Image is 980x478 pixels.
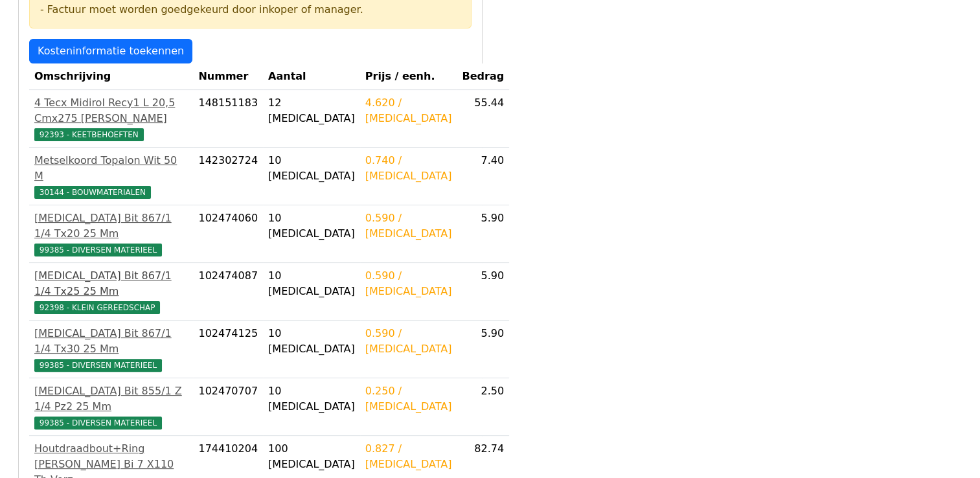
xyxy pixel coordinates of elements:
th: Nummer [193,63,263,90]
a: [MEDICAL_DATA] Bit 867/1 1/4 Tx20 25 Mm99385 - DIVERSEN MATERIEEL [34,211,188,257]
div: 0.250 / [MEDICAL_DATA] [365,383,452,415]
span: 92393 - KEETBEHOEFTEN [34,128,144,141]
td: 102474060 [193,205,263,263]
td: 5.90 [457,321,509,378]
div: [MEDICAL_DATA] Bit 867/1 1/4 Tx25 25 Mm [34,268,188,299]
th: Prijs / eenh. [360,63,457,90]
a: Metselkoord Topalon Wit 50 M30144 - BOUWMATERIALEN [34,153,188,199]
div: [MEDICAL_DATA] Bit 867/1 1/4 Tx30 25 Mm [34,326,188,357]
div: 10 [MEDICAL_DATA] [268,153,355,184]
div: 10 [MEDICAL_DATA] [268,211,355,242]
td: 5.90 [457,263,509,321]
div: [MEDICAL_DATA] Bit 867/1 1/4 Tx20 25 Mm [34,211,188,242]
td: 142302724 [193,148,263,205]
div: 4 Tecx Midirol Recy1 L 20,5 Cmx275 [PERSON_NAME] [34,95,188,126]
td: 148151183 [193,90,263,148]
span: 92398 - KLEIN GEREEDSCHAP [34,301,160,314]
th: Bedrag [457,63,509,90]
div: 0.740 / [MEDICAL_DATA] [365,153,452,184]
td: 102474125 [193,321,263,378]
td: 7.40 [457,148,509,205]
a: [MEDICAL_DATA] Bit 867/1 1/4 Tx25 25 Mm92398 - KLEIN GEREEDSCHAP [34,268,188,315]
th: Omschrijving [29,63,193,90]
td: 102474087 [193,263,263,321]
div: Metselkoord Topalon Wit 50 M [34,153,188,184]
a: [MEDICAL_DATA] Bit 867/1 1/4 Tx30 25 Mm99385 - DIVERSEN MATERIEEL [34,326,188,372]
div: 0.590 / [MEDICAL_DATA] [365,268,452,299]
div: 10 [MEDICAL_DATA] [268,326,355,357]
th: Aantal [263,63,360,90]
span: 99385 - DIVERSEN MATERIEEL [34,244,162,256]
td: 5.90 [457,205,509,263]
div: 10 [MEDICAL_DATA] [268,383,355,415]
div: 12 [MEDICAL_DATA] [268,95,355,126]
a: [MEDICAL_DATA] Bit 855/1 Z 1/4 Pz2 25 Mm99385 - DIVERSEN MATERIEEL [34,383,188,430]
span: 99385 - DIVERSEN MATERIEEL [34,416,162,429]
div: 10 [MEDICAL_DATA] [268,268,355,299]
td: 55.44 [457,90,509,148]
div: 4.620 / [MEDICAL_DATA] [365,95,452,126]
div: 0.590 / [MEDICAL_DATA] [365,326,452,357]
div: - Factuur moet worden goedgekeurd door inkoper of manager. [40,2,461,17]
span: 30144 - BOUWMATERIALEN [34,186,151,199]
td: 2.50 [457,378,509,436]
span: 99385 - DIVERSEN MATERIEEL [34,359,162,372]
td: 102470707 [193,378,263,436]
div: [MEDICAL_DATA] Bit 855/1 Z 1/4 Pz2 25 Mm [34,383,188,415]
div: 0.590 / [MEDICAL_DATA] [365,211,452,242]
a: Kosteninformatie toekennen [29,39,192,63]
div: 100 [MEDICAL_DATA] [268,441,355,472]
div: 0.827 / [MEDICAL_DATA] [365,441,452,472]
a: 4 Tecx Midirol Recy1 L 20,5 Cmx275 [PERSON_NAME]92393 - KEETBEHOEFTEN [34,95,188,142]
